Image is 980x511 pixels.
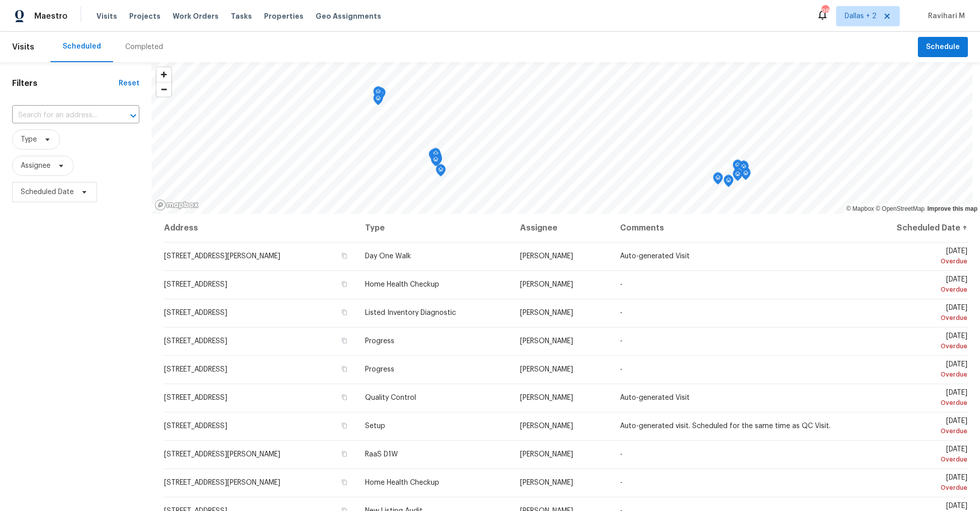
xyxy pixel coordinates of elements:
[96,11,117,21] span: Visits
[431,148,441,164] div: Map marker
[861,483,967,493] div: Overdue
[231,13,252,20] span: Tasks
[861,285,967,295] div: Overdue
[861,341,967,351] div: Overdue
[713,172,723,188] div: Map marker
[12,36,34,58] span: Visits
[520,338,573,345] span: [PERSON_NAME]
[164,253,280,260] span: [STREET_ADDRESS][PERSON_NAME]
[365,281,439,288] span: Home Health Checkup
[125,42,163,52] div: Completed
[340,364,349,374] button: Copy Address
[431,154,441,170] div: Map marker
[164,479,280,486] span: [STREET_ADDRESS][PERSON_NAME]
[620,309,623,316] span: -
[926,41,960,54] span: Schedule
[620,338,623,345] span: -
[151,62,972,214] canvas: Map
[733,169,743,184] div: Map marker
[520,451,573,458] span: [PERSON_NAME]
[620,281,623,288] span: -
[12,78,119,88] h1: Filters
[365,479,439,486] span: Home Health Checkup
[620,479,623,486] span: -
[164,281,227,288] span: [STREET_ADDRESS]
[365,309,456,316] span: Listed Inventory Diagnostic
[164,338,227,345] span: [STREET_ADDRESS]
[861,333,967,351] span: [DATE]
[734,166,744,181] div: Map marker
[612,214,853,242] th: Comments
[520,479,573,486] span: [PERSON_NAME]
[512,214,612,242] th: Assignee
[34,11,68,21] span: Maestro
[861,398,967,408] div: Overdue
[340,478,349,487] button: Copy Address
[861,417,967,436] span: [DATE]
[173,11,219,21] span: Work Orders
[129,11,161,21] span: Projects
[724,175,734,191] div: Map marker
[119,78,139,88] div: Reset
[373,86,383,102] div: Map marker
[861,426,967,436] div: Overdue
[520,281,573,288] span: [PERSON_NAME]
[365,394,416,401] span: Quality Control
[620,451,623,458] span: -
[340,308,349,317] button: Copy Address
[164,366,227,373] span: [STREET_ADDRESS]
[620,423,831,430] span: Auto-generated visit. Scheduled for the same time as QC Visit.
[861,304,967,323] span: [DATE]
[264,11,303,21] span: Properties
[861,276,967,295] span: [DATE]
[861,313,967,323] div: Overdue
[340,421,349,430] button: Copy Address
[520,423,573,430] span: [PERSON_NAME]
[21,134,37,145] span: Type
[821,6,829,16] div: 98
[927,205,977,212] a: Improve this map
[365,423,385,430] span: Setup
[164,309,227,316] span: [STREET_ADDRESS]
[861,454,967,464] div: Overdue
[365,253,411,260] span: Day One Walk
[436,164,446,180] div: Map marker
[520,394,573,401] span: [PERSON_NAME]
[316,11,381,21] span: Geo Assignments
[12,108,111,123] input: Search for an address...
[21,187,74,197] span: Scheduled Date
[21,161,50,171] span: Assignee
[154,199,199,211] a: Mapbox homepage
[620,253,690,260] span: Auto-generated Visit
[741,168,751,183] div: Map marker
[340,336,349,345] button: Copy Address
[861,474,967,493] span: [DATE]
[861,446,967,464] span: [DATE]
[733,160,743,175] div: Map marker
[861,256,967,266] div: Overdue
[164,423,227,430] span: [STREET_ADDRESS]
[739,161,749,176] div: Map marker
[63,41,101,52] div: Scheduled
[620,394,690,401] span: Auto-generated Visit
[373,93,383,109] div: Map marker
[520,309,573,316] span: [PERSON_NAME]
[861,248,967,266] span: [DATE]
[861,389,967,408] span: [DATE]
[520,366,573,373] span: [PERSON_NAME]
[861,369,967,380] div: Overdue
[924,11,965,21] span: Ravihari M
[340,280,349,289] button: Copy Address
[157,67,171,82] button: Zoom in
[157,82,171,97] button: Zoom out
[846,205,874,212] a: Mapbox
[875,205,924,212] a: OpenStreetMap
[357,214,512,242] th: Type
[853,214,968,242] th: Scheduled Date ↑
[126,109,140,123] button: Open
[340,251,349,260] button: Copy Address
[365,451,398,458] span: RaaS D1W
[340,393,349,402] button: Copy Address
[340,449,349,458] button: Copy Address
